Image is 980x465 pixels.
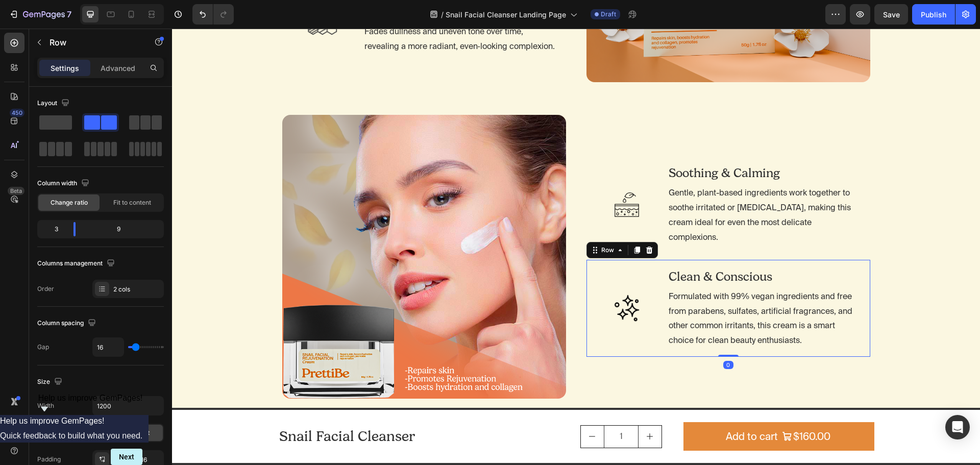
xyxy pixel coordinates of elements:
[409,397,432,419] button: decrement
[39,222,65,236] div: 3
[113,285,161,294] div: 2 cols
[142,428,150,437] span: Fit
[439,264,471,295] img: gempages_580338453292515924-d8b2c2a2-b684-4888-912c-54b89a9a16fa.png
[443,164,467,188] img: gempages_580338453292515924-d2bc5594-dd90-4d7e-b77e-798790b46d06.png
[4,4,76,25] button: 7
[883,10,900,19] span: Save
[51,63,79,74] p: Settings
[446,9,566,20] span: Snail Facial Cleanser Landing Page
[101,63,135,74] p: Advanced
[37,177,91,190] div: Column width
[37,375,64,389] div: Size
[113,198,151,207] span: Fit to content
[496,136,690,154] h2: Soothing & Calming
[106,398,400,418] h2: Snail Facial Cleanser
[441,9,444,20] span: /
[497,260,689,319] p: Formulated with 99% vegan ingredients and free from parabens, sulfates, artificial fragrances, an...
[50,36,136,48] p: Row
[37,96,71,110] div: Layout
[93,338,124,356] input: Auto
[432,397,467,419] input: quantity
[551,332,561,340] div: 0
[172,29,980,465] iframe: Design area
[427,217,444,226] div: Row
[8,187,24,195] div: Beta
[67,8,71,20] p: 7
[51,198,88,207] span: Change ratio
[497,157,689,215] p: Gentle, plant-based ingredients work together to soothe irritated or [MEDICAL_DATA], making this ...
[921,9,946,20] div: Publish
[601,10,616,19] span: Draft
[192,4,234,25] div: Undo/Redo
[110,86,394,370] img: gempages_580338453292515924-1d80ef1f-d464-4f32-8459-5e1b44df4ef0.png
[511,394,702,422] button: Add to cart
[874,4,908,25] button: Save
[945,415,970,439] div: Open Intercom Messenger
[37,257,117,271] div: Columns management
[37,316,98,330] div: Column spacing
[37,342,49,352] div: Gap
[467,397,489,419] button: increment
[912,4,955,25] button: Publish
[554,401,606,415] div: Add to cart
[496,239,690,257] h2: Clean & Conscious
[38,394,143,415] button: Show survey - Help us improve GemPages!
[620,400,659,416] div: $160.00
[38,394,143,402] span: Help us improve GemPages!
[10,109,24,117] div: 450
[84,222,162,236] div: 9
[37,284,54,293] div: Order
